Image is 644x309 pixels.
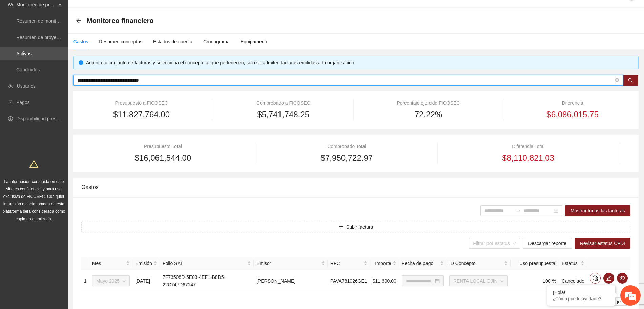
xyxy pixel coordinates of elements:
a: Activos [16,51,32,56]
span: edit [604,275,614,281]
span: ID Concepto [449,260,503,267]
td: $11,600.00 [370,270,399,292]
div: Presupuesto a FICOSEC [81,99,202,107]
span: Importe [373,260,391,267]
th: RFC [328,257,370,270]
span: comment [590,275,600,281]
a: Concluidos [16,67,40,73]
th: ID Concepto [446,257,511,270]
span: 72.22% [415,108,442,121]
td: Cancelado [559,270,587,292]
div: Chatee con nosotros ahora [35,35,114,43]
span: warning [29,160,38,168]
div: Comprobado a FICOSEC [225,99,342,107]
a: Resumen de proyectos aprobados [16,35,89,40]
span: Mostrar todas las facturas [570,207,625,214]
th: Fecha de pago [399,257,446,270]
p: ¿Cómo puedo ayudarte? [553,296,610,301]
span: Mes [92,260,125,267]
div: Diferencia [515,99,630,107]
button: Descargar reporte [523,238,572,249]
span: Monitoreo financiero [87,15,154,26]
span: Folio SAT [163,260,246,267]
td: 100 % [511,270,559,292]
th: Emisor [254,257,328,270]
td: [PERSON_NAME] [254,270,328,292]
span: Emisor [256,260,320,267]
span: $7,950,722.97 [321,151,373,164]
span: Descargar reporte [528,240,566,247]
span: Estatus [562,260,579,267]
th: Folio SAT [160,257,254,270]
span: eye [8,2,13,7]
a: Resumen de monitoreo [16,18,66,24]
span: Estamos en línea. [39,90,94,159]
td: PAVA781026GE1 [328,270,370,292]
div: Resumen conceptos [99,38,142,45]
div: Estados de cuenta [153,38,192,45]
span: swap-right [516,208,521,213]
span: RFC [330,260,362,267]
span: Mayo 2025 [96,276,126,286]
th: Estatus [559,257,587,270]
textarea: Escriba su mensaje y pulse “Intro” [3,185,129,209]
th: Uso presupuestal [511,257,559,270]
span: Fecha de pago [402,260,439,267]
span: $16,061,544.00 [134,151,191,164]
div: Equipamento [241,38,269,45]
div: Gastos [73,38,88,45]
a: Disponibilidad presupuestal [16,116,74,121]
div: Minimizar ventana de chat en vivo [111,3,127,20]
a: Pagos [16,100,30,105]
span: Subir factura [346,223,373,231]
div: Gastos [81,178,630,197]
div: Adjunta tu conjunto de facturas y selecciona el concepto al que pertenecen, solo se admiten factu... [86,59,633,66]
span: to [516,208,521,213]
span: close-circle [615,77,619,84]
span: search [628,78,633,83]
span: $5,741,748.25 [257,108,309,121]
span: Emisión [135,260,152,267]
span: $8,110,821.03 [502,151,554,164]
span: Revisar estatus CFDI [580,240,625,247]
button: Revisar estatus CFDI [575,238,630,249]
span: RENTA LOCAL OJIN [453,276,504,286]
span: La información contenida en este sitio es confidencial y para uso exclusivo de FICOSEC. Cualquier... [3,179,65,221]
div: Diferencia Total [449,143,607,150]
td: 7F73508D-5E03-4EF1-B8D5-22C747D67147 [160,270,254,292]
th: Importe [370,257,399,270]
td: [DATE] [132,270,160,292]
th: Emisión [132,257,160,270]
span: close-circle [615,78,619,82]
div: ¡Hola! [553,290,610,295]
div: Cronograma [203,38,230,45]
th: Mes [89,257,132,270]
span: $11,827,764.00 [113,108,170,121]
button: comment [590,273,601,284]
div: Back [76,18,81,24]
div: Comprobado Total [267,143,426,150]
button: eye [617,273,628,284]
span: info-circle [79,60,83,65]
button: Mostrar todas las facturas [565,205,630,216]
a: Usuarios [17,83,36,89]
span: arrow-left [76,18,81,23]
td: 1 [81,270,89,292]
span: $6,086,015.75 [546,108,598,121]
div: Presupuesto Total [81,143,245,150]
span: plus [339,224,344,230]
div: Porcentaje ejercido FICOSEC [365,99,492,107]
button: search [623,75,638,86]
button: plusSubir factura [81,222,630,232]
button: edit [603,273,614,284]
span: eye [617,275,627,281]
